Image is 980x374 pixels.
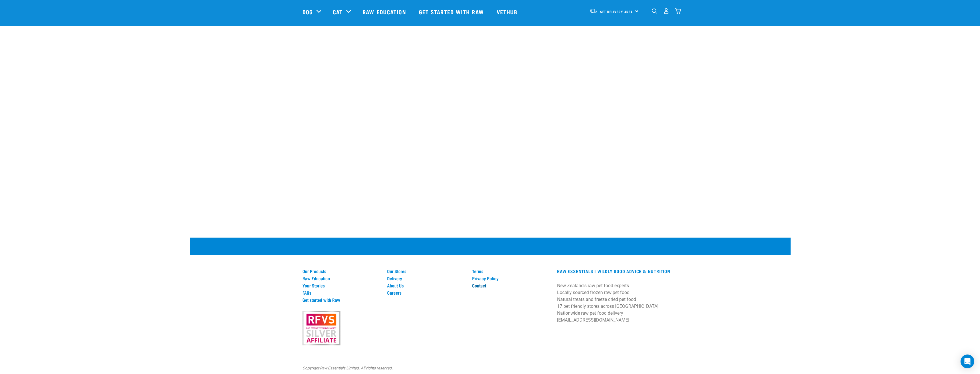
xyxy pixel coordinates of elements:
a: About Us [387,283,465,288]
p: New Zealand's raw pet food experts Locally sourced frozen raw pet food Natural treats and freeze ... [557,282,678,324]
div: Open Intercom Messenger [961,355,974,368]
a: FAQs [302,290,381,295]
a: Your Stories [302,283,381,288]
img: van-moving.png [589,8,597,13]
a: Careers [387,290,465,295]
a: Our Stores [387,269,465,274]
h3: RAW ESSENTIALS | Wildly Good Advice & Nutrition [557,269,678,274]
a: Raw Education [302,276,381,281]
a: Vethub [491,0,525,23]
img: home-icon@2x.png [675,8,681,14]
img: home-icon-1@2x.png [652,8,657,14]
img: user.png [663,8,669,14]
a: Delivery [387,276,465,281]
span: Set Delivery Area [600,11,633,13]
a: Terms [472,269,550,274]
a: Contact [472,283,550,288]
a: Get started with Raw [413,0,491,23]
a: Cat [333,7,342,16]
a: Dog [302,7,313,16]
a: Raw Education [357,0,413,23]
em: Copyright Raw Essentials Limited. All rights reserved. [302,366,393,370]
img: rfvs.png [300,310,343,346]
a: Get started with Raw [302,297,381,302]
a: Our Products [302,269,381,274]
a: Privacy Policy [472,276,550,281]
